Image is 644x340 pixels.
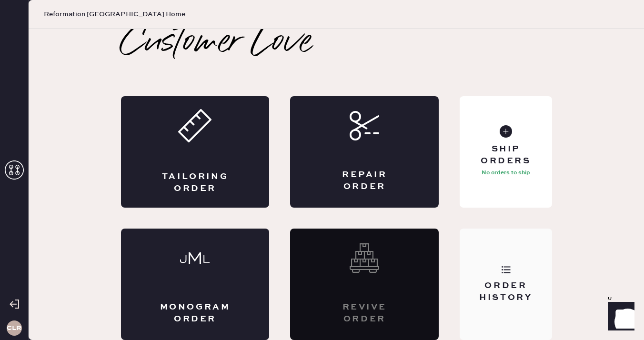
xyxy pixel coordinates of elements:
[7,325,21,331] h3: CLR
[44,10,185,19] span: Reformation [GEOGRAPHIC_DATA] Home
[482,167,530,179] p: No orders to ship
[328,169,401,193] div: Repair Order
[121,24,312,62] h2: Customer Love
[467,143,544,167] div: Ship Orders
[328,301,401,325] div: Revive order
[159,301,231,325] div: Monogram Order
[467,280,544,304] div: Order History
[159,171,231,195] div: Tailoring Order
[290,229,439,340] div: Interested? Contact us at care@hemster.co
[599,297,640,338] iframe: Front Chat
